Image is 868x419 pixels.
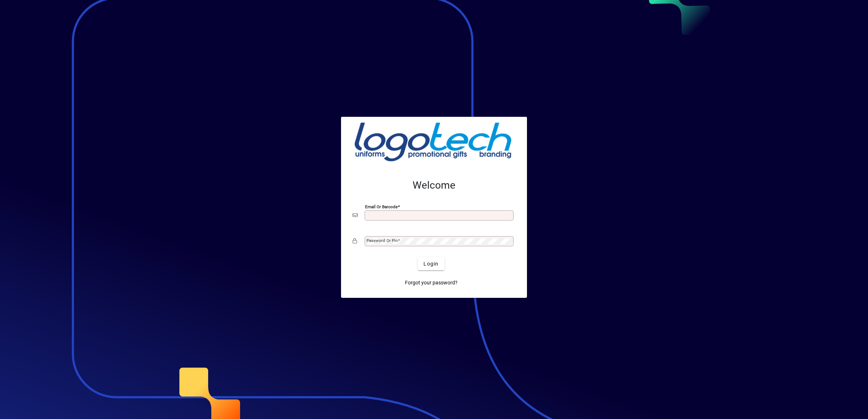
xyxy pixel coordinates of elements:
mat-label: Email or Barcode [365,204,398,209]
a: Forgot your password? [402,276,461,289]
mat-label: Password or Pin [366,238,398,243]
span: Forgot your password? [405,279,458,287]
span: Login [423,260,438,268]
button: Login [418,257,444,270]
h2: Welcome [353,179,515,192]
